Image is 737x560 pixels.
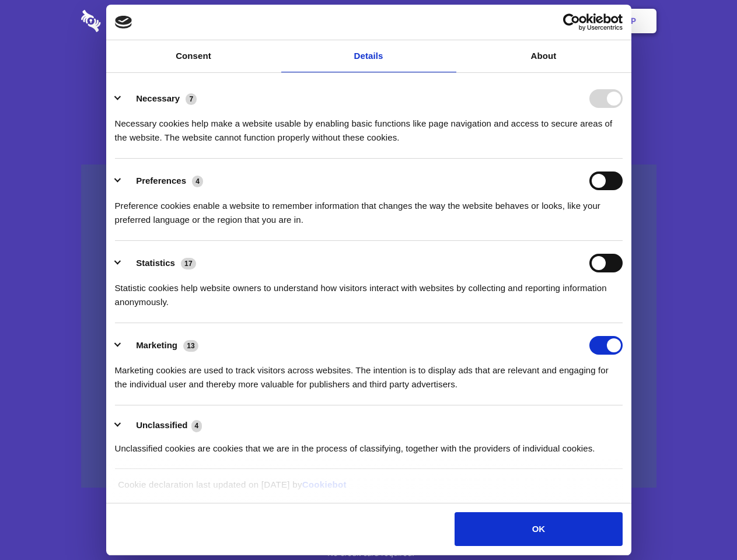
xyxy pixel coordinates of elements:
label: Preferences [136,176,186,185]
div: Cookie declaration last updated on [DATE] by [109,478,628,501]
span: 7 [186,93,197,105]
button: Marketing (13) [115,336,206,355]
iframe: Drift Widget Chat Controller [679,502,723,546]
a: Consent [106,40,281,72]
a: Wistia video thumbnail [81,164,656,488]
label: Necessary [136,93,180,103]
h1: Eliminate Slack Data Loss. [81,52,656,94]
span: 4 [191,420,202,432]
label: Statistics [136,258,175,268]
div: Marketing cookies are used to track visitors across websites. The intention is to display ads tha... [115,355,623,391]
button: Unclassified (4) [115,418,209,433]
img: logo [115,16,132,29]
a: About [456,40,631,72]
a: Usercentrics Cookiebot - opens in a new window [521,13,623,31]
label: Marketing [136,340,177,350]
span: 17 [181,258,196,269]
div: Statistic cookies help website owners to understand how visitors interact with websites by collec... [115,272,623,309]
div: Necessary cookies help make a website usable by enabling basic functions like page navigation and... [115,108,623,145]
a: Contact [473,3,527,39]
a: Pricing [343,3,393,39]
button: OK [455,512,622,546]
a: Cookiebot [302,480,347,489]
span: 13 [183,340,198,352]
a: Details [281,40,456,72]
span: 4 [192,176,203,187]
div: Unclassified cookies are cookies that we are in the process of classifying, together with the pro... [115,433,623,456]
img: logo-wordmark-white-trans-d4663122ce5f474addd5e946df7df03e33cb6a1c49d2221995e7729f52c070b2.svg [81,10,181,32]
h4: Auto-redaction of sensitive data, encrypted data sharing and self-destructing private chats. Shar... [81,106,656,145]
button: Necessary (7) [115,89,204,108]
button: Statistics (17) [115,254,204,272]
a: Login [529,3,580,39]
button: Preferences (4) [115,171,211,190]
div: Preference cookies enable a website to remember information that changes the way the website beha... [115,190,623,227]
